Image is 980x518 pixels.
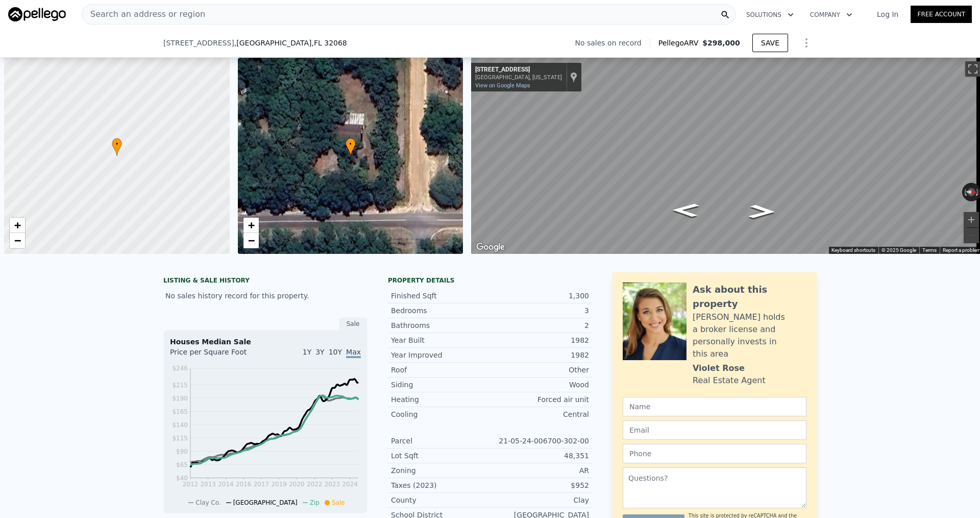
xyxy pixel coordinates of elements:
[802,6,861,24] button: Company
[307,481,323,488] tspan: 2022
[243,233,259,248] a: Zoom out
[303,348,311,356] span: 1Y
[490,495,589,505] div: Clay
[490,350,589,360] div: 1982
[391,320,490,331] div: Bathrooms
[752,34,788,52] button: SAVE
[738,6,802,24] button: Solutions
[693,374,766,387] div: Real Estate Agent
[289,481,305,488] tspan: 2020
[346,138,356,156] div: •
[112,139,122,149] span: •
[248,219,254,231] span: +
[693,282,806,311] div: Ask about this property
[163,276,367,287] div: LISTING & SALE HISTORY
[163,38,234,48] span: [STREET_ADDRESS]
[176,475,188,482] tspan: $40
[170,347,265,363] div: Price per Square Foot
[112,138,122,156] div: •
[172,435,188,442] tspan: $115
[702,39,740,47] span: $298,000
[391,480,490,490] div: Taxes (2023)
[693,362,745,374] div: Violet Rose
[475,66,562,74] div: [STREET_ADDRESS]
[332,499,345,506] span: Sale
[391,451,490,461] div: Lot Sqft
[172,408,188,415] tspan: $165
[172,395,188,402] tspan: $190
[183,481,199,488] tspan: 2012
[922,247,937,253] a: Terms
[388,276,592,285] div: Property details
[475,82,530,89] a: View on Google Maps
[661,200,710,221] path: Go South, Hollyhock Ave
[243,218,259,233] a: Zoom in
[176,448,188,455] tspan: $90
[831,247,875,254] button: Keyboard shortcuts
[14,234,21,247] span: −
[962,183,968,201] button: Rotate counterclockwise
[339,317,367,331] div: Sale
[623,420,806,440] input: Email
[490,436,589,446] div: 21-05-24-006700-302-00
[172,365,188,372] tspan: $246
[346,139,356,149] span: •
[10,218,25,233] a: Zoom in
[195,499,220,506] span: Clay Co.
[623,444,806,463] input: Phone
[490,335,589,345] div: 1982
[391,380,490,390] div: Siding
[233,499,298,506] span: [GEOGRAPHIC_DATA]
[82,8,205,20] span: Search an address or region
[490,305,589,316] div: 3
[475,74,562,81] div: [GEOGRAPHIC_DATA], [US_STATE]
[310,499,320,506] span: Zip
[271,481,287,488] tspan: 2019
[391,394,490,405] div: Heating
[737,201,787,222] path: Go North, Hollyhock Ave
[964,228,979,243] button: Zoom out
[311,39,347,47] span: , FL 32068
[391,409,490,419] div: Cooling
[391,350,490,360] div: Year Improved
[570,72,577,83] a: Show location on map
[236,481,252,488] tspan: 2016
[474,241,507,254] img: Google
[172,421,188,429] tspan: $140
[474,241,507,254] a: Open this area in Google Maps (opens a new window)
[163,287,367,305] div: No sales history record for this property.
[14,219,21,231] span: +
[329,348,342,356] span: 10Y
[248,234,254,247] span: −
[391,436,490,446] div: Parcel
[391,465,490,476] div: Zoning
[964,212,979,227] button: Zoom in
[623,397,806,416] input: Name
[254,481,269,488] tspan: 2017
[490,451,589,461] div: 48,351
[490,320,589,331] div: 2
[8,7,66,21] img: Pellego
[865,9,911,19] a: Log In
[490,365,589,375] div: Other
[234,38,347,48] span: , [GEOGRAPHIC_DATA]
[391,291,490,301] div: Finished Sqft
[218,481,234,488] tspan: 2014
[391,305,490,316] div: Bedrooms
[490,291,589,301] div: 1,300
[172,382,188,389] tspan: $215
[490,465,589,476] div: AR
[391,335,490,345] div: Year Built
[490,394,589,405] div: Forced air unit
[693,311,806,360] div: [PERSON_NAME] holds a broker license and personally invests in this area
[490,409,589,419] div: Central
[490,480,589,490] div: $952
[342,481,358,488] tspan: 2024
[315,348,324,356] span: 3Y
[325,481,340,488] tspan: 2023
[176,461,188,468] tspan: $65
[391,495,490,505] div: County
[575,38,649,48] div: No sales on record
[881,247,916,253] span: © 2025 Google
[200,481,216,488] tspan: 2013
